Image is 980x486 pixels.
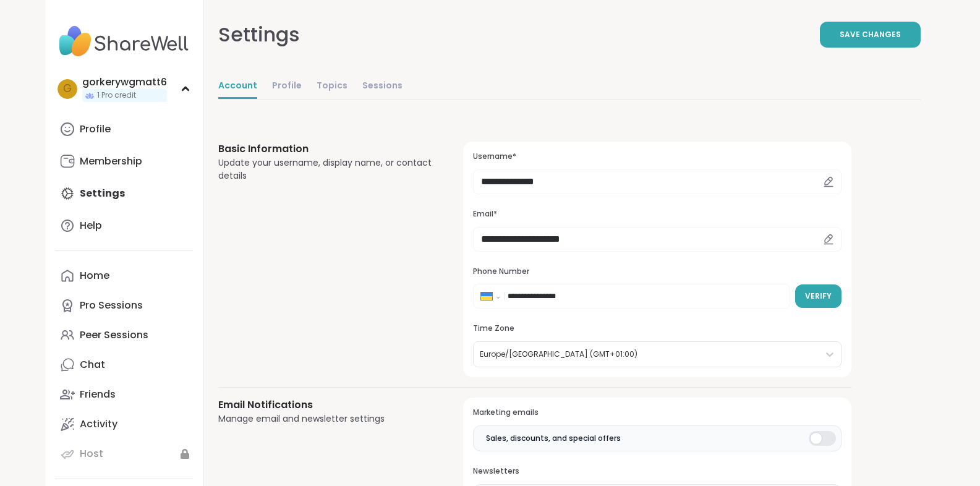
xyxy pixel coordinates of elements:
[55,20,193,63] img: ShareWell Nav Logo
[80,388,116,401] div: Friends
[55,409,193,439] a: Activity
[80,417,117,431] div: Activity
[473,209,841,220] h3: Email*
[80,219,102,232] div: Help
[218,20,300,49] div: Settings
[80,447,103,461] div: Host
[55,439,193,469] a: Host
[55,350,193,380] a: Chat
[80,155,142,168] div: Membership
[820,22,921,48] button: Save Changes
[218,398,434,412] h3: Email Notifications
[218,412,434,425] div: Manage email and newsletter settings
[486,433,621,444] span: Sales, discounts, and special offers
[55,147,193,176] a: Membership
[805,291,832,302] span: Verify
[795,284,842,308] button: Verify
[473,323,841,334] h3: Time Zone
[218,156,434,182] div: Update your username, display name, or contact details
[80,122,111,136] div: Profile
[80,299,143,312] div: Pro Sessions
[473,151,841,162] h3: Username*
[55,291,193,320] a: Pro Sessions
[473,266,841,277] h3: Phone Number
[97,90,136,101] span: 1 Pro credit
[218,74,257,99] a: Account
[80,269,109,283] div: Home
[473,466,841,477] h3: Newsletters
[80,358,105,372] div: Chat
[55,380,193,409] a: Friends
[272,74,302,99] a: Profile
[80,328,148,342] div: Peer Sessions
[362,74,403,99] a: Sessions
[55,320,193,350] a: Peer Sessions
[473,407,841,418] h3: Marketing emails
[63,81,72,97] span: g
[55,211,193,241] a: Help
[55,261,193,291] a: Home
[55,114,193,144] a: Profile
[82,75,167,89] div: gorkerywgmatt6
[840,29,901,40] span: Save Changes
[218,142,434,156] h3: Basic Information
[317,74,347,99] a: Topics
